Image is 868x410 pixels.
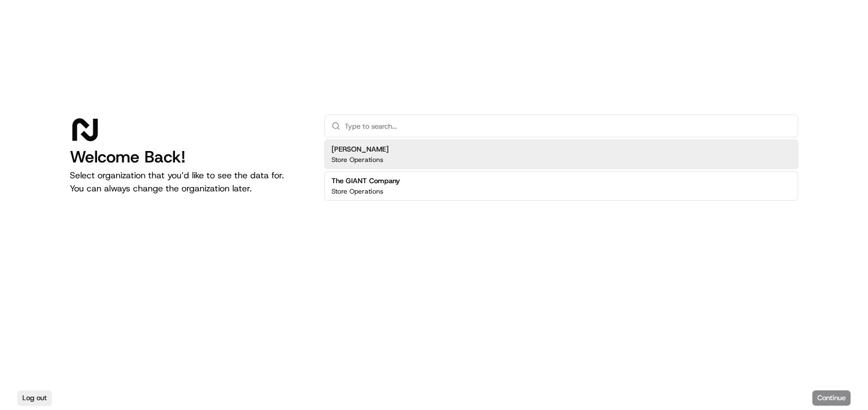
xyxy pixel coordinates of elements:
div: Suggestions [324,137,798,203]
p: Store Operations [331,155,383,164]
p: Select organization that you’d like to see the data for. You can always change the organization l... [70,169,307,195]
h2: [PERSON_NAME] [331,144,389,154]
p: Store Operations [331,187,383,196]
input: Type to search... [345,115,791,137]
h2: The GIANT Company [331,176,400,186]
h1: Welcome Back! [70,147,307,167]
button: Log out [17,390,52,406]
